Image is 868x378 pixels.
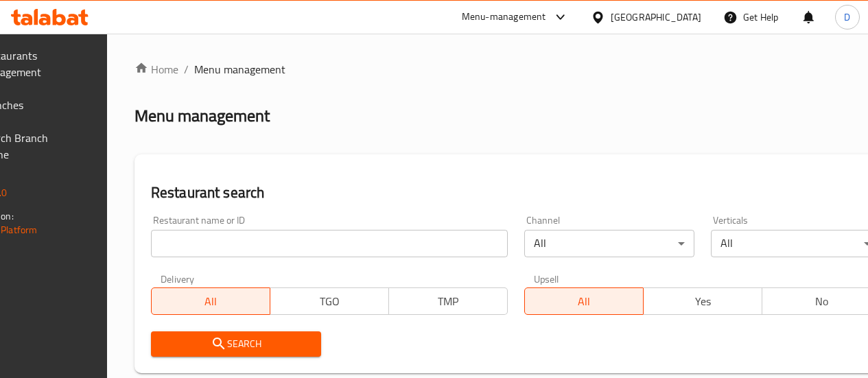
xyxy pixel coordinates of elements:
[134,61,178,78] a: Home
[530,292,638,311] span: All
[184,61,189,78] li: /
[524,230,694,257] div: All
[395,292,502,311] span: TMP
[462,9,546,25] div: Menu-management
[611,10,701,25] div: [GEOGRAPHIC_DATA]
[151,331,321,357] button: Search
[534,274,559,283] label: Upsell
[643,287,762,315] button: Yes
[151,230,508,257] input: Search for restaurant name or ID..
[162,335,310,353] span: Search
[844,10,850,25] span: D
[388,287,508,315] button: TMP
[194,61,285,78] span: Menu management
[276,292,384,311] span: TGO
[151,287,270,315] button: All
[524,287,644,315] button: All
[134,105,270,127] h2: Menu management
[649,292,757,311] span: Yes
[270,287,389,315] button: TGO
[161,274,195,283] label: Delivery
[157,292,265,311] span: All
